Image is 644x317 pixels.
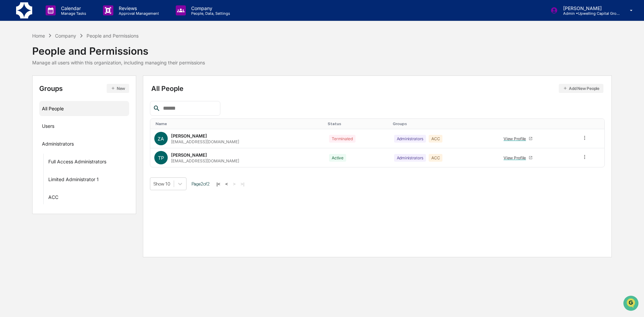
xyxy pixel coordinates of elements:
div: Active [329,154,346,162]
div: View Profile [503,155,529,160]
div: View Profile [503,136,529,141]
a: 🗄️Attestations [46,82,86,94]
div: Toggle SortBy [393,121,494,126]
span: Pylon [67,114,81,119]
span: Attestations [55,85,83,91]
div: We're offline, we'll be back soon [23,58,88,63]
p: Manage Tasks [56,11,90,16]
a: View Profile [501,134,536,144]
div: ACC [429,154,442,162]
div: Toggle SortBy [499,121,575,126]
button: Add New People [559,84,603,93]
div: People and Permissions [87,33,139,39]
button: >| [238,181,246,187]
button: Start new chat [114,53,122,61]
div: 🖐️ [7,85,12,91]
p: How can we help? [7,14,122,25]
span: ZA [158,136,164,142]
span: Data Lookup [13,97,42,104]
p: Reviews [113,5,162,11]
div: Toggle SortBy [156,121,323,126]
div: Administrators [394,135,426,143]
p: People, Data, Settings [186,11,233,16]
div: [PERSON_NAME] [171,152,207,158]
div: Company [55,33,76,39]
a: Powered byPylon [47,113,81,119]
img: 1746055101610-c473b297-6a78-478c-a979-82029cc54cd1 [7,51,19,63]
span: TP [158,155,164,161]
div: 🔎 [7,98,12,103]
div: [EMAIL_ADDRESS][DOMAIN_NAME] [171,139,239,144]
p: Admin • Upwelling Capital Group [558,11,620,16]
button: < [223,181,230,187]
button: New [107,84,129,93]
a: 🔎Data Lookup [4,95,45,107]
div: People and Permissions [32,40,205,57]
div: Toggle SortBy [583,121,602,126]
div: All People [151,84,604,93]
div: Manage all users within this organization, including managing their permissions [32,60,205,65]
div: Terminated [329,135,356,143]
div: Groups [39,84,129,93]
img: logo [16,2,32,18]
div: Home [32,33,45,39]
div: All People [42,103,126,114]
p: Company [186,5,233,11]
div: Administrators [42,141,74,149]
a: 🖐️Preclearance [4,82,46,94]
div: [EMAIL_ADDRESS][DOMAIN_NAME] [171,158,239,163]
span: Page 2 of 2 [192,181,210,187]
div: Users [42,123,54,131]
div: Limited Administrator 1 [48,176,99,184]
p: Calendar [56,5,90,11]
div: Start new chat [23,51,110,58]
iframe: Open customer support [623,295,641,313]
p: Approval Management [113,11,162,16]
div: ACC [48,194,58,202]
div: 🗄️ [49,85,54,91]
a: View Profile [501,153,536,163]
div: Toggle SortBy [328,121,387,126]
p: [PERSON_NAME] [558,5,620,11]
div: ACC [429,135,442,143]
div: Full Access Administrators [48,159,106,167]
span: Preclearance [13,85,43,91]
div: Administrators [394,154,426,162]
button: > [231,181,238,187]
button: |< [215,181,222,187]
div: [PERSON_NAME] [171,133,207,139]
